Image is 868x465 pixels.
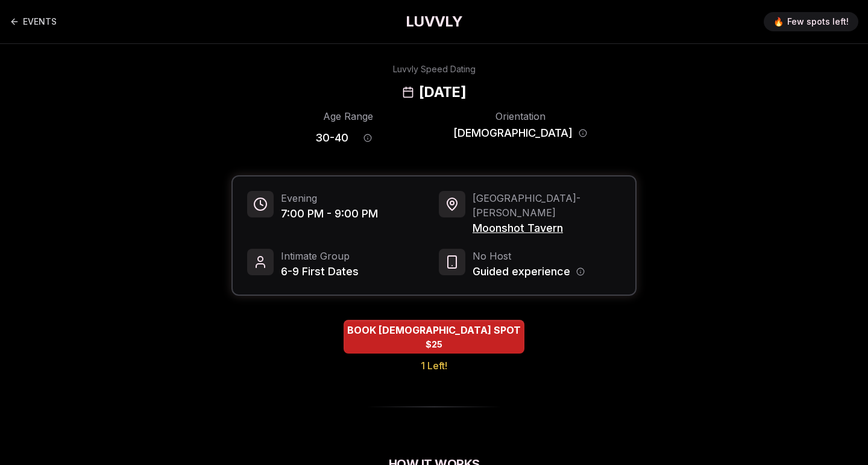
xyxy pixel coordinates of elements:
[453,125,573,142] span: [DEMOGRAPHIC_DATA]
[344,320,524,354] button: BOOK BISEXUAL SPOT - 1 Left!
[426,339,442,351] span: $25
[281,191,378,205] span: Evening
[393,63,476,75] div: Luvvly Speed Dating
[281,263,359,280] span: 6-9 First Dates
[579,129,587,137] button: Orientation information
[473,249,585,263] span: No Host
[354,125,381,151] button: Age range information
[453,109,587,123] div: Orientation
[773,16,784,28] span: 🔥
[345,323,523,337] span: BOOK [DEMOGRAPHIC_DATA] SPOT
[406,12,462,31] a: LUVVLY
[281,109,415,123] div: Age Range
[787,16,849,28] span: Few spots left!
[281,249,359,263] span: Intimate Group
[473,191,621,220] span: [GEOGRAPHIC_DATA] - [PERSON_NAME]
[421,358,447,373] span: 1 Left!
[419,83,466,102] h2: [DATE]
[576,267,585,276] button: Host information
[473,263,570,280] span: Guided experience
[10,10,57,34] a: Back to events
[473,220,621,237] span: Moonshot Tavern
[281,205,378,222] span: 7:00 PM - 9:00 PM
[315,130,348,146] span: 30 - 40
